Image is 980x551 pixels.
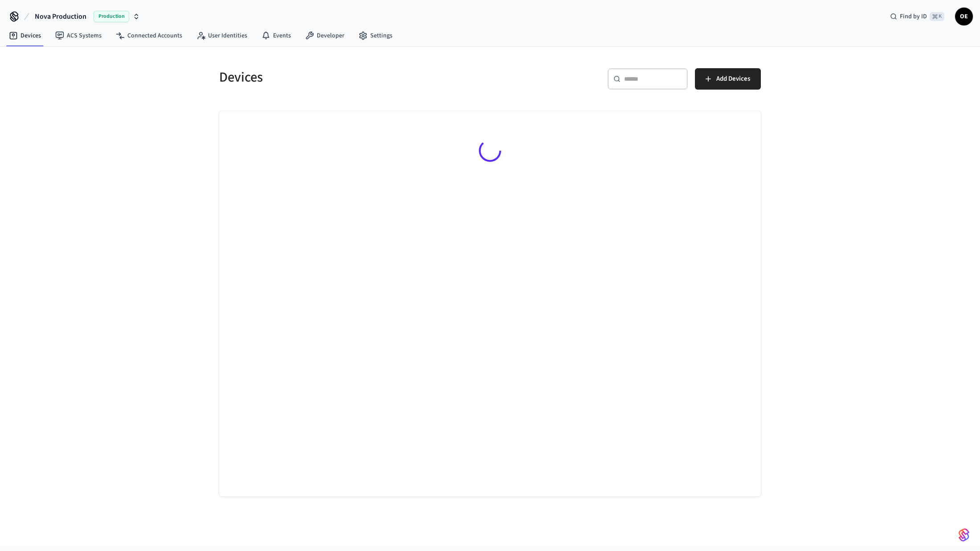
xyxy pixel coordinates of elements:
[930,12,944,21] span: ⌘ K
[955,8,973,25] button: OE
[956,8,972,25] span: OE
[2,28,48,44] a: Devices
[716,73,750,85] span: Add Devices
[48,28,109,44] a: ACS Systems
[189,28,254,44] a: User Identities
[298,28,351,44] a: Developer
[351,28,400,44] a: Settings
[959,528,969,542] img: SeamLogoGradient.69752ec5.svg
[254,28,298,44] a: Events
[35,11,86,22] span: Nova Production
[109,28,189,44] a: Connected Accounts
[94,11,129,22] span: Production
[900,12,927,21] span: Find by ID
[219,68,485,86] h5: Devices
[883,8,951,25] div: Find by ID⌘ K
[695,68,761,90] button: Add Devices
